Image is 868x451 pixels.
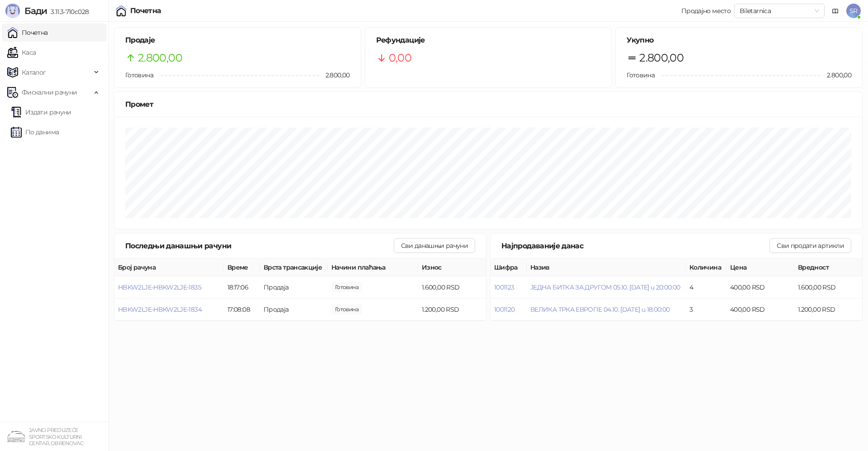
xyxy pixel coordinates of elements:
a: Каса [7,43,36,62]
th: Вредност [794,259,862,276]
span: 2.800,00 [319,70,350,80]
th: Врста трансакције [260,259,328,276]
button: Сви продати артикли [769,238,851,253]
img: Logo [5,4,20,18]
div: Продајно место [681,8,731,14]
span: 2.800,00 [821,70,851,80]
td: 17:08:08 [224,299,260,321]
td: Продаја [260,299,328,321]
a: Издати рачуни [11,103,71,121]
td: 400,00 RSD [726,276,794,299]
span: Фискални рачуни [22,83,77,101]
span: SR [846,4,861,18]
td: 1.200,00 RSD [418,299,486,321]
h5: Продаје [125,35,350,46]
small: JAVNO PREDUZEĆE SPORTSKO KULTURNI CENTAR, OBRENOVAC [29,427,83,446]
td: 1.600,00 RSD [418,276,486,299]
th: Цена [726,259,794,276]
button: Сви данашњи рачуни [394,238,475,253]
div: Почетна [130,7,161,14]
span: 2.800,00 [639,49,684,66]
td: Продаја [260,276,328,299]
a: Почетна [7,24,48,42]
td: 1.200,00 RSD [794,299,862,321]
td: 400,00 RSD [726,299,794,321]
span: Бади [24,5,47,16]
button: HBKW2LJE-HBKW2LJE-1834 [118,305,202,313]
th: Шифра [491,259,527,276]
span: Biletarnica [740,4,819,18]
span: 3.11.3-710c028 [47,8,89,16]
th: Начини плаћања [328,259,418,276]
td: 1.600,00 RSD [794,276,862,299]
button: 1001120 [494,305,515,313]
button: ЈЕДНА БИТКА ЗА ДРУГОМ 05.10. [DATE] u 20:00:00 [530,283,680,291]
span: 1.600,00 [331,282,362,292]
th: Број рачуна [114,259,224,276]
div: Последњи данашњи рачуни [125,240,394,252]
a: По данима [11,123,59,141]
div: Најпродаваније данас [501,240,769,252]
span: Готовина [125,71,153,79]
button: ВЕЛИКА ТРКА ЕВРОПЕ 04.10. [DATE] u 18:00:00 [530,305,670,313]
th: Количина [686,259,726,276]
img: 64x64-companyLogo-4a28e1f8-f217-46d7-badd-69a834a81aaf.png [7,427,25,446]
td: 18:17:06 [224,276,260,299]
h5: Укупно [627,35,851,46]
span: Готовина [627,71,655,79]
h5: Рефундације [376,35,601,46]
th: Назив [527,259,686,276]
a: Документација [828,4,843,18]
span: 0,00 [389,49,411,66]
td: 4 [686,276,726,299]
span: 1.200,00 [331,304,362,314]
th: Време [224,259,260,276]
td: 3 [686,299,726,321]
div: Промет [125,99,851,110]
span: 2.800,00 [138,49,182,66]
span: Каталог [22,63,46,81]
th: Износ [418,259,486,276]
button: HBKW2LJE-HBKW2LJE-1835 [118,283,201,291]
button: 1001123 [494,283,514,291]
